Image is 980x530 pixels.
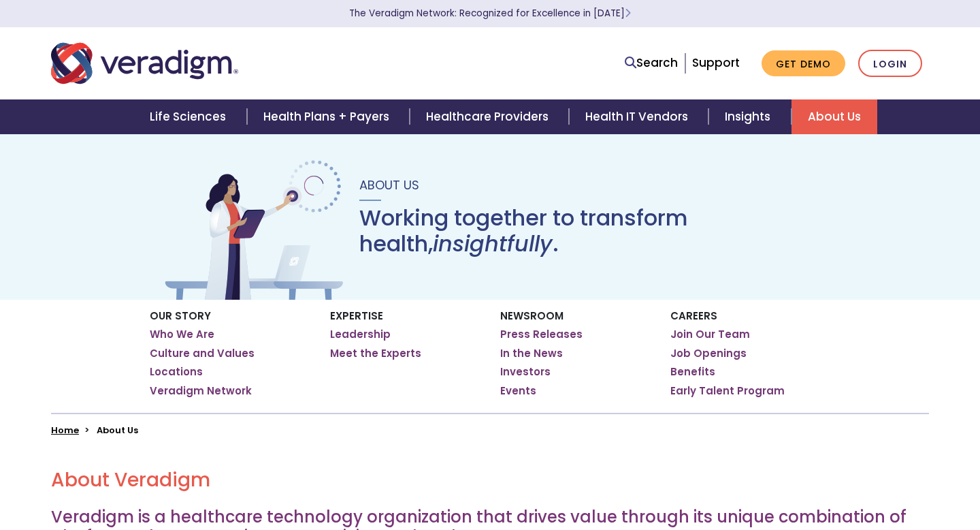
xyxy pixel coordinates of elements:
a: Life Sciences [133,99,246,134]
a: Search [625,54,678,72]
a: Investors [500,365,551,379]
a: Events [500,384,536,398]
em: insightfully [433,228,553,259]
a: Leadership [330,328,391,341]
a: Culture and Values [150,347,255,360]
a: Locations [150,365,203,379]
a: In the News [500,347,563,360]
a: Job Openings [670,347,747,360]
a: About Us [791,99,877,134]
h1: Working together to transform health, . [359,205,819,258]
a: Healthcare Providers [410,99,569,134]
a: Join Our Team [670,328,750,341]
a: Login [858,50,922,78]
a: Home [51,424,79,437]
a: Press Releases [500,328,583,341]
a: Insights [708,99,791,134]
a: Meet the Experts [330,347,421,360]
h2: About Veradigm [51,469,929,492]
a: Get Demo [762,50,845,77]
a: Who We Are [150,328,214,341]
a: Health Plans + Payers [247,99,410,134]
span: Learn More [625,7,631,20]
a: The Veradigm Network: Recognized for Excellence in [DATE]Learn More [349,7,631,20]
a: Benefits [670,365,715,379]
a: Early Talent Program [670,384,785,398]
img: Veradigm logo [51,41,238,86]
a: Veradigm Network [150,384,252,398]
a: Health IT Vendors [569,99,708,134]
span: About Us [359,176,419,193]
a: Support [692,54,740,71]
